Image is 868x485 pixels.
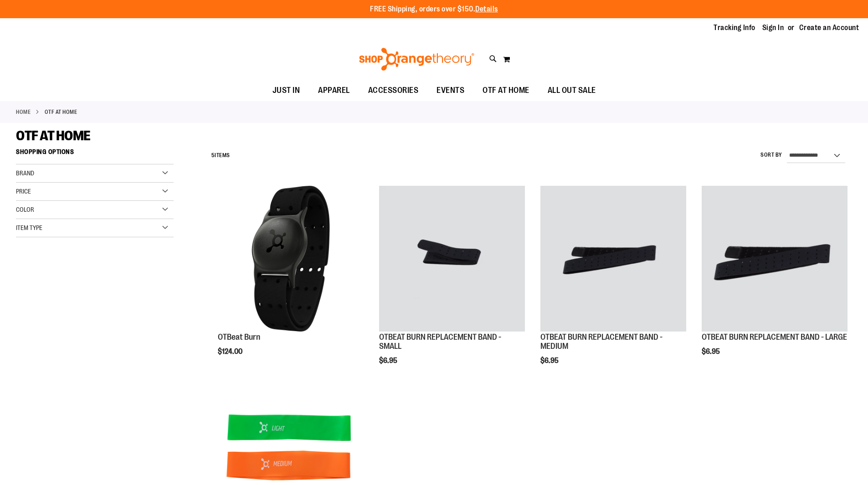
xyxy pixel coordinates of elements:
[697,181,852,379] div: product
[16,169,34,177] span: Brand
[211,152,215,158] span: 5
[762,23,784,33] a: Sign In
[437,80,464,101] span: EVENTS
[318,80,350,101] span: APPAREL
[16,144,174,164] strong: Shopping Options
[218,347,244,356] span: $124.00
[379,332,501,351] a: OTBEAT BURN REPLACEMENT BAND - SMALL
[16,108,31,116] a: Home
[218,186,364,332] img: Main view of OTBeat Burn 6.0-C
[702,347,721,356] span: $6.95
[379,186,525,332] img: OTBEAT BURN REPLACEMENT BAND - SMALL
[16,224,42,231] span: Item Type
[16,188,31,195] span: Price
[483,80,529,101] span: OTF AT HOME
[475,5,498,13] a: Details
[218,332,260,342] a: OTBeat Burn
[370,4,498,15] p: FREE Shipping, orders over $150.
[548,80,596,101] span: ALL OUT SALE
[375,181,529,388] div: product
[211,148,230,163] h2: Items
[45,108,77,116] strong: OTF AT HOME
[799,23,859,33] a: Create an Account
[218,186,364,333] a: Main view of OTBeat Burn 6.0-C
[540,357,560,365] span: $6.95
[16,128,91,143] span: OTF AT HOME
[540,332,663,351] a: OTBEAT BURN REPLACEMENT BAND - MEDIUM
[272,80,300,101] span: JUST IN
[702,186,847,332] img: OTBEAT BURN REPLACEMENT BAND - LARGE
[760,151,782,159] label: Sort By
[540,186,686,332] img: OTBEAT BURN REPLACEMENT BAND - MEDIUM
[379,357,399,365] span: $6.95
[368,80,419,101] span: ACCESSORIES
[540,186,686,333] a: OTBEAT BURN REPLACEMENT BAND - MEDIUM
[358,48,476,71] img: Shop Orangetheory
[714,23,755,33] a: Tracking Info
[213,181,368,379] div: product
[702,332,847,342] a: OTBEAT BURN REPLACEMENT BAND - LARGE
[702,186,847,333] a: OTBEAT BURN REPLACEMENT BAND - LARGE
[379,186,525,333] a: OTBEAT BURN REPLACEMENT BAND - SMALL
[16,206,34,213] span: Color
[536,181,691,388] div: product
